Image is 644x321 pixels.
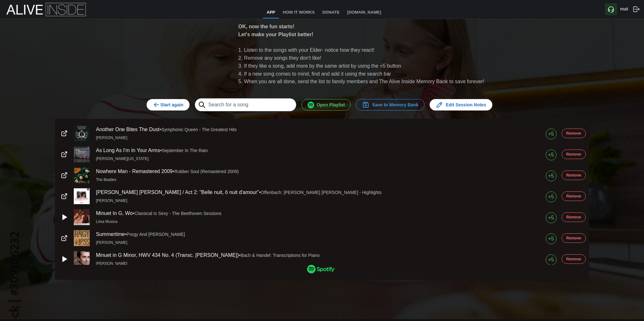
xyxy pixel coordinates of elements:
[96,198,229,204] a: [PERSON_NAME]
[74,167,90,183] img: album cover
[620,6,628,11] b: mat
[562,233,586,243] button: Remove
[308,99,345,110] span: Open Playlist
[566,234,581,243] span: Remove
[96,231,125,237] a: Summertime
[6,3,86,16] img: Alive Inside Logo
[74,188,90,204] img: album cover
[96,219,229,225] a: Lima Musica
[546,150,557,160] button: +5
[546,129,557,139] button: +5
[307,265,336,273] img: Spotify_Logo_RGB_Green.9ff49e53.png
[96,177,188,183] div: The Beatles
[436,99,486,110] span: Edit Session Notes
[244,62,401,70] span: If they like a song, add more by the same artist by using the +5 button
[548,151,554,159] div: +5
[147,99,189,110] button: Start again
[548,256,554,264] div: +5
[241,253,320,258] span: Bach & Handel: Transcriptions for Piano
[96,240,229,246] a: [PERSON_NAME]
[548,172,554,180] div: +5
[96,168,401,176] div: •
[362,99,419,110] span: Save to Memory Bank
[96,251,401,259] div: •
[356,99,425,110] button: Save to Memory Bank
[74,230,90,246] img: album cover
[96,231,401,238] div: •
[244,70,391,78] span: If a new song comes to mind, find and add it using the search bar
[96,189,401,197] div: •
[546,171,557,181] button: +5
[162,148,208,153] span: September In The Rain
[301,99,351,110] button: Open Playlist
[566,171,581,180] span: Remove
[153,99,183,110] span: Start again
[566,213,581,222] span: Remove
[96,169,173,174] a: Nowhere Man - Remastered 2009
[96,177,229,183] a: The Beatles
[308,102,314,108] img: Spotify_Icon_RGB_Green.28303824.png
[74,146,90,162] img: album cover
[562,254,586,264] button: Remove
[562,191,586,201] button: Remove
[74,125,90,141] img: album cover
[96,148,160,153] a: As Long As I'm In Your Arms
[244,46,374,54] span: Listen to the songs with your Elder- notice how they react!
[244,54,321,62] span: Remove any songs they don't like!
[96,198,188,204] div: [PERSON_NAME]
[96,252,239,258] a: Minuet in G Minor, HWV 434 No. 4 (Transc. [PERSON_NAME])
[96,135,188,141] div: [PERSON_NAME]
[96,156,229,162] a: [PERSON_NAME][US_STATE]
[96,127,160,132] a: Another One Bites The Dust
[562,129,586,138] button: Remove
[244,78,484,86] span: When you are all done, send the list to family members and The Alive Inside Memory Bank to save f...
[74,209,90,225] img: album cover
[135,211,222,216] span: Classical Is Sexy - The Beethoven Sessions
[96,211,133,216] a: Minuet In G, Wo
[96,240,188,246] div: [PERSON_NAME]
[161,127,237,132] span: Symphonic Queen - The Greatest Hits
[546,191,557,202] button: +5
[562,171,586,180] button: Remove
[546,254,557,265] button: +5
[96,147,401,155] div: •
[548,130,554,138] div: +5
[96,261,229,267] a: [PERSON_NAME]
[238,24,313,37] b: OK, now the fun starts! Let's make your Playlist better!
[548,214,554,222] div: +5
[74,251,90,267] img: album cover
[566,150,581,159] span: Remove
[127,232,185,237] span: Porgy And [PERSON_NAME]
[96,135,229,141] a: [PERSON_NAME]
[195,98,296,111] input: Search for a song
[96,156,188,162] div: [PERSON_NAME][US_STATE]
[301,99,356,110] a: Open Playlist
[562,150,586,159] button: Remove
[566,192,581,201] span: Remove
[566,255,581,264] span: Remove
[546,212,557,223] button: +5
[546,233,557,244] button: +5
[562,212,586,222] button: Remove
[96,210,401,217] div: •
[261,190,382,195] span: Offenbach: [PERSON_NAME] [PERSON_NAME] - Highlights
[566,129,581,138] span: Remove
[548,235,554,243] div: +5
[96,190,259,195] a: [PERSON_NAME] [PERSON_NAME] / Act 2: "Belle nuit, ô nuit d'amour"
[548,193,554,201] div: +5
[96,126,401,134] div: •
[96,261,188,267] div: [PERSON_NAME]
[174,169,239,174] span: Rubber Soul (Remastered 2009)
[96,219,188,225] div: Lima Musica
[430,99,492,110] button: Edit Session Notes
